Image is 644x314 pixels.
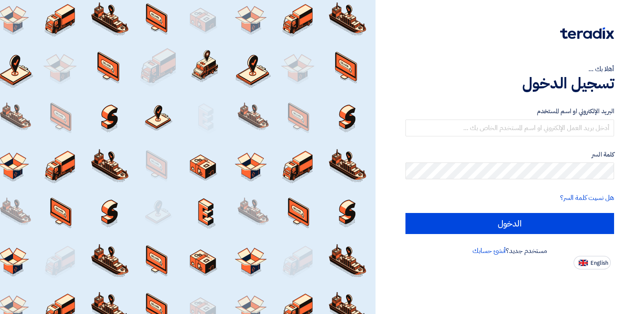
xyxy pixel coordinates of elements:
[405,64,614,74] div: أهلا بك ...
[405,213,614,234] input: الدخول
[405,74,614,93] h1: تسجيل الدخول
[590,260,608,266] span: English
[472,246,506,256] a: أنشئ حسابك
[574,256,611,269] button: English
[560,27,614,39] img: Teradix logo
[560,193,614,203] a: هل نسيت كلمة السر؟
[405,120,614,136] input: أدخل بريد العمل الإلكتروني او اسم المستخدم الخاص بك ...
[405,106,614,116] label: البريد الإلكتروني او اسم المستخدم
[405,150,614,160] label: كلمة السر
[405,246,614,256] div: مستخدم جديد؟
[579,260,588,266] img: en-US.png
